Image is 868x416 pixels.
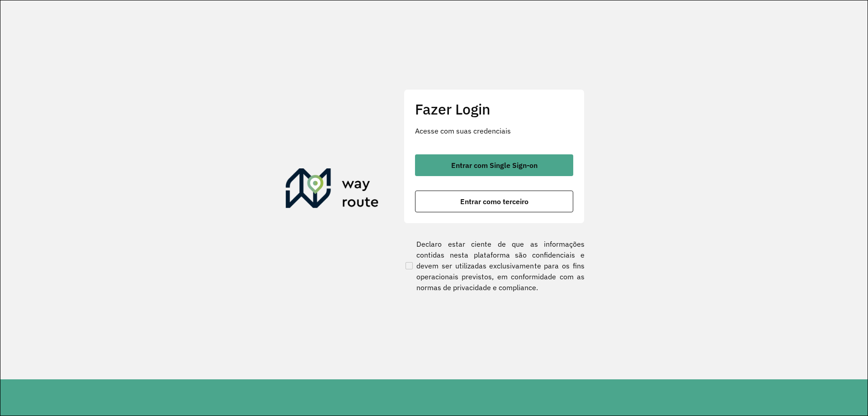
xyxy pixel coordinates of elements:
span: Entrar como terceiro [460,198,528,205]
h2: Fazer Login [415,100,573,118]
p: Acesse com suas credenciais [415,125,573,136]
img: Roteirizador AmbevTech [286,168,379,212]
button: button [415,154,573,176]
span: Entrar com Single Sign-on [451,162,538,169]
button: button [415,191,573,212]
label: Declaro estar ciente de que as informações contidas nesta plataforma são confidenciais e devem se... [404,239,585,293]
